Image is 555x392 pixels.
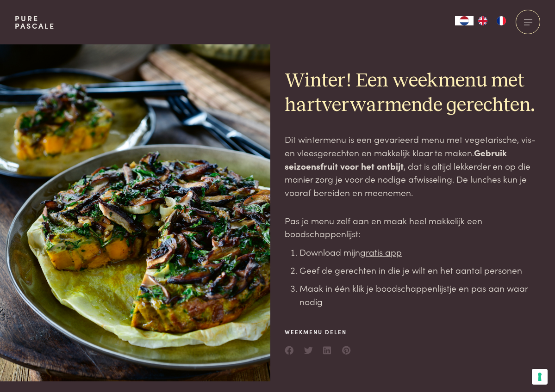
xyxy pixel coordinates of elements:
strong: Gebruik seizoensfruit voor het ontbijt [285,146,507,172]
p: Pas je menu zelf aan en maak heel makkelijk een boodschappenlijst: [285,214,540,240]
a: PurePascale [15,15,55,30]
span: Weekmenu delen [285,328,351,336]
a: gratis app [360,245,402,258]
li: Maak in één klik je boodschappenlijstje en pas aan waar nodig [299,282,540,308]
aside: Language selected: Nederlands [455,16,511,25]
p: Dit wintermenu is een gevarieerd menu met vegetarische, vis- en vleesgerechten en makkelijk klaar... [285,133,540,199]
ul: Language list [474,16,511,25]
div: Language [455,16,474,25]
a: FR [492,16,511,25]
h2: Winter! Een weekmenu met hartverwarmende gerechten. [285,69,540,118]
li: Geef de gerechten in die je wilt en het aantal personen [299,263,540,277]
li: Download mijn [299,245,540,259]
a: NL [455,16,474,25]
button: Uw voorkeuren voor toestemming voor trackingtechnologieën [532,369,548,385]
a: EN [474,16,492,25]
